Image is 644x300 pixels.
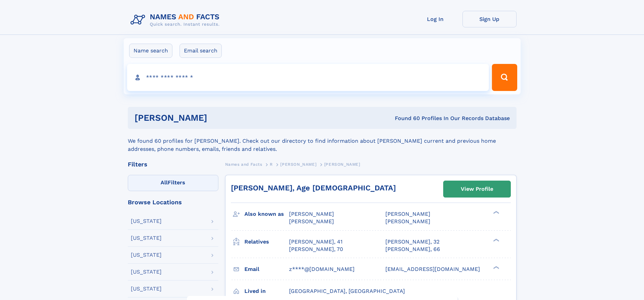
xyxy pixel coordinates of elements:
a: Log In [408,11,462,27]
a: [PERSON_NAME], Age [DEMOGRAPHIC_DATA] [231,184,396,192]
span: [GEOGRAPHIC_DATA], [GEOGRAPHIC_DATA] [289,288,405,294]
span: All [161,179,168,186]
a: Sign Up [462,11,517,27]
div: ❯ [492,265,500,270]
div: [US_STATE] [131,235,162,241]
div: Filters [128,161,218,167]
div: Found 60 Profiles In Our Records Database [301,115,510,122]
h3: Relatives [244,236,289,248]
div: [US_STATE] [131,286,162,292]
div: [US_STATE] [131,252,162,258]
span: R [270,162,273,167]
h3: Lived in [244,285,289,297]
a: [PERSON_NAME] [280,160,316,168]
img: Logo Names and Facts [128,11,225,29]
a: View Profile [444,181,510,197]
a: [PERSON_NAME], 70 [289,246,343,253]
h1: [PERSON_NAME] [135,114,301,122]
label: Email search [180,44,222,58]
label: Filters [128,175,218,191]
a: [PERSON_NAME], 32 [385,238,439,246]
span: [PERSON_NAME] [280,162,316,167]
span: [EMAIL_ADDRESS][DOMAIN_NAME] [385,266,480,272]
label: Name search [129,44,172,58]
input: search input [127,64,489,91]
span: [PERSON_NAME] [324,162,360,167]
div: [US_STATE] [131,269,162,275]
div: We found 60 profiles for [PERSON_NAME]. Check out our directory to find information about [PERSON... [128,129,517,153]
a: Names and Facts [225,160,262,168]
div: View Profile [461,181,493,197]
span: [PERSON_NAME] [385,218,430,225]
a: [PERSON_NAME], 41 [289,238,342,246]
div: ❯ [492,238,500,242]
h3: Also known as [244,208,289,220]
a: [PERSON_NAME], 66 [385,246,440,253]
div: ❯ [492,210,500,215]
button: Search Button [492,64,517,91]
div: Browse Locations [128,199,218,205]
div: [US_STATE] [131,218,162,224]
h3: Email [244,263,289,275]
span: [PERSON_NAME] [289,211,334,217]
span: [PERSON_NAME] [289,218,334,225]
a: R [270,160,273,168]
span: [PERSON_NAME] [385,211,430,217]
